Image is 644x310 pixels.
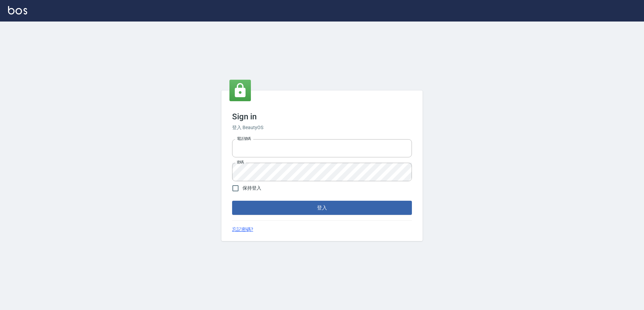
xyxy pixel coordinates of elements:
[237,136,251,141] label: 電話號碼
[8,6,27,14] img: Logo
[232,226,253,233] a: 忘記密碼?
[232,201,412,215] button: 登入
[232,124,412,131] h6: 登入 BeautyOS
[243,185,261,192] span: 保持登入
[232,112,412,121] h3: Sign in
[399,168,407,176] keeper-lock: Open Keeper Popup
[237,160,244,165] label: 密碼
